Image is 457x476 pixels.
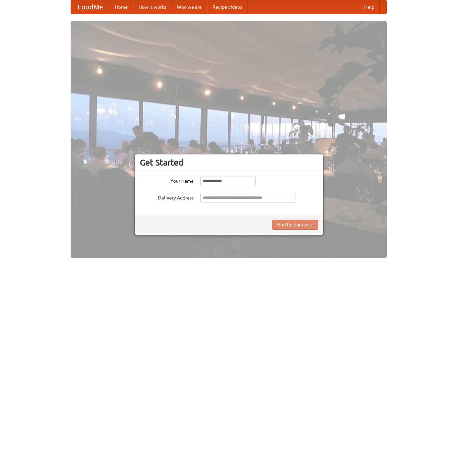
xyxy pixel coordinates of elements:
[110,0,133,14] a: Home
[172,0,207,14] a: Who we are
[207,0,247,14] a: Recipe videos
[133,0,172,14] a: How it works
[272,220,318,230] button: Find Restaurants!
[140,157,318,168] h3: Get Started
[71,0,110,14] a: FoodMe
[140,193,194,201] label: Delivery Address
[140,176,194,184] label: Your Name
[359,0,380,14] a: Help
